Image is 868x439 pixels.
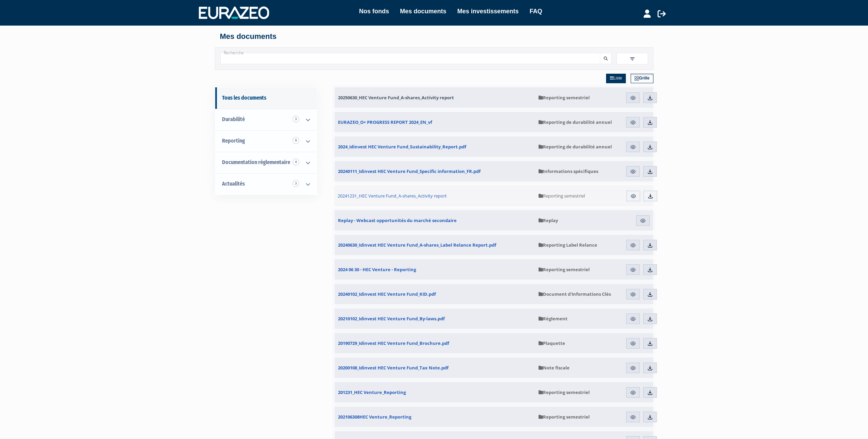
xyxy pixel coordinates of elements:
img: eye.svg [630,95,636,101]
span: Note fiscale [539,365,570,371]
a: 20240111_Idinvest HEC Venture Fund_Specific information_FR.pdf [335,161,535,181]
span: EURAZEO_O+ PROGRESS REPORT 2024_EN_vf [338,119,432,125]
a: FAQ [530,6,542,16]
img: eye.svg [630,414,636,420]
span: Durabilité [222,116,245,122]
span: Replay - Webcast opportunités du marché secondaire [338,217,457,223]
a: Replay - Webcast opportunités du marché secondaire [335,210,535,231]
img: eye.svg [640,218,646,224]
span: Informations spécifiques [539,168,598,174]
span: 20240111_Idinvest HEC Venture Fund_Specific information_FR.pdf [338,168,481,174]
span: 2024_Idinvest HEC Venture Fund_Sustainability_Report.pdf [338,144,466,150]
img: 1732889491-logotype_eurazeo_blanc_rvb.png [199,6,269,19]
a: EURAZEO_O+ PROGRESS REPORT 2024_EN_vf [335,112,535,132]
img: download.svg [647,169,653,175]
a: 201231_HEC Venture_Reporting [335,382,535,403]
a: Documentation règlementaire 4 [215,152,317,173]
span: Reporting de durabilité annuel [539,119,612,125]
a: 2024_Idinvest HEC Venture Fund_Sustainability_Report.pdf [335,136,535,157]
span: Reporting semestriel [539,389,590,395]
span: 20241231_HEC Venture Fund_A-shares_Activity report [338,193,447,199]
img: eye.svg [630,119,636,126]
h4: Mes documents [220,32,648,41]
img: eye.svg [630,242,636,248]
span: 201231_HEC Venture_Reporting [338,389,406,395]
span: Replay [539,217,558,223]
span: 20240630_Idinvest HEC Venture Fund_A-shares_Label Relance Report.pdf [338,242,496,248]
img: download.svg [647,267,653,273]
input: Recherche [220,53,600,64]
a: Grille [631,74,653,83]
a: Mes documents [400,6,446,16]
img: eye.svg [630,144,636,150]
a: Liste [606,74,626,83]
a: 20190729_Idinvest HEC Venture Fund_Brochure.pdf [335,333,535,353]
span: Reporting [222,137,245,144]
img: eye.svg [630,316,636,322]
span: 20250630_HEC Venture Fund_A-shares_Activity report [338,94,454,101]
span: Document d'Informations Clés [539,291,611,297]
img: eye.svg [630,365,636,371]
img: eye.svg [630,267,636,273]
a: Nos fonds [359,6,389,16]
span: 20210102_Idinvest HEC Venture Fund_By-laws.pdf [338,316,445,322]
img: eye.svg [630,291,636,297]
span: Reporting semestriel [539,266,590,273]
a: 20250630_HEC Venture Fund_A-shares_Activity report [335,87,535,108]
img: download.svg [647,242,653,248]
span: 3 [293,116,299,122]
span: Documentation règlementaire [222,159,290,165]
a: 20200108_Idinvest HEC Venture Fund_Tax Note.pdf [335,357,535,378]
a: Reporting 9 [215,130,317,152]
a: 20210102_Idinvest HEC Venture Fund_By-laws.pdf [335,308,535,329]
span: Reporting semestriel [539,193,585,199]
span: Reporting semestriel [539,94,590,101]
span: Règlement [539,316,568,322]
img: download.svg [647,414,653,420]
img: download.svg [647,95,653,101]
span: Reporting Label Relance [539,242,597,248]
img: filter.svg [629,56,635,62]
span: 20240102_Idinvest HEC Venture Fund_KID.pdf [338,291,436,297]
img: download.svg [647,365,653,371]
span: Actualités [222,180,245,187]
span: 2024 06 30 - HEC Venture - Reporting [338,266,416,273]
span: 20200108_Idinvest HEC Venture Fund_Tax Note.pdf [338,365,448,371]
a: 20241231_HEC Venture Fund_A-shares_Activity report [334,185,535,206]
img: eye.svg [630,340,636,347]
span: 20190729_Idinvest HEC Venture Fund_Brochure.pdf [338,340,449,346]
span: 3 [293,180,299,187]
img: download.svg [647,390,653,396]
img: download.svg [647,340,653,347]
a: Tous les documents [215,87,317,109]
img: grid.svg [634,76,639,81]
span: Reporting de durabilité annuel [539,144,612,150]
a: 2024 06 30 - HEC Venture - Reporting [335,259,535,280]
span: Plaquette [539,340,565,346]
img: eye.svg [630,390,636,396]
a: 20240102_Idinvest HEC Venture Fund_KID.pdf [335,284,535,304]
a: Durabilité 3 [215,109,317,130]
a: Mes investissements [457,6,519,16]
img: download.svg [647,119,653,126]
img: download.svg [647,144,653,150]
span: 202106308HEC Venture_Reporting [338,414,411,420]
a: 202106308HEC Venture_Reporting [335,407,535,427]
span: 4 [293,159,299,165]
img: download.svg [647,316,653,322]
span: 9 [293,137,299,144]
span: Reporting semestriel [539,414,590,420]
a: Actualités 3 [215,173,317,195]
img: download.svg [647,291,653,297]
img: eye.svg [630,169,636,175]
img: download.svg [647,193,653,199]
img: eye.svg [630,193,636,199]
a: 20240630_Idinvest HEC Venture Fund_A-shares_Label Relance Report.pdf [335,235,535,255]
